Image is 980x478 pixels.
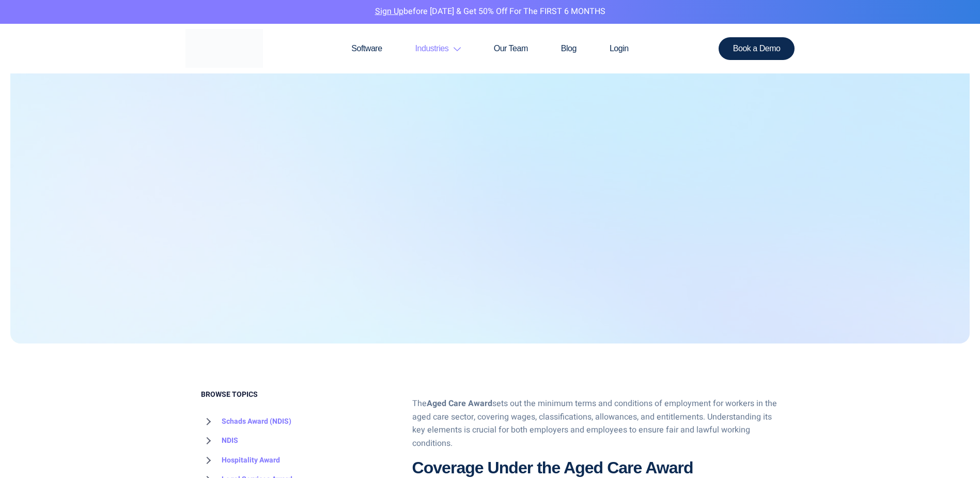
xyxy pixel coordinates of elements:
a: Hospitality Award [201,451,280,470]
a: Sign Up [375,5,403,18]
p: before [DATE] & Get 50% Off for the FIRST 6 MONTHS [8,5,972,19]
a: Industries [399,24,477,73]
a: Our Team [477,24,545,73]
a: Book a Demo [719,37,795,60]
span: Book a Demo [733,44,781,53]
a: NDIS [201,431,238,451]
a: Login [593,24,645,73]
a: Blog [545,24,593,73]
strong: Coverage Under the Aged Care Award [412,458,693,477]
a: Schads Award (NDIS) [201,412,291,431]
p: The sets out the minimum terms and conditions of employment for workers in the aged care sector, ... [412,397,780,450]
a: Software [335,24,398,73]
strong: Aged Care Award [427,397,492,410]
